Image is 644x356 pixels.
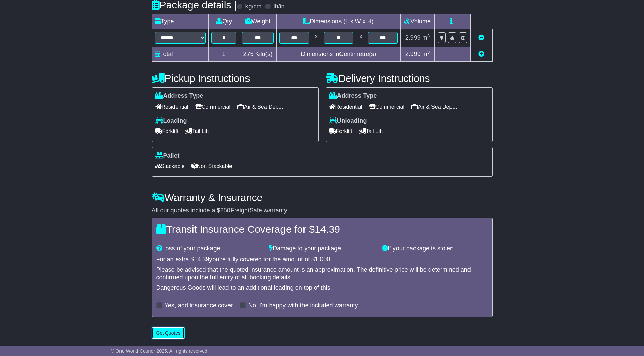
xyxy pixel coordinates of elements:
[379,245,492,252] div: If your package is stolen
[220,207,231,214] span: 250
[422,34,430,41] span: m
[152,327,185,339] button: Get Quotes
[356,29,365,47] td: x
[155,102,188,112] span: Residential
[329,126,352,137] span: Forklift
[265,245,379,252] div: Damage to your package
[478,34,484,41] a: Remove this item
[277,47,401,62] td: Dimensions in Centimetre(s)
[315,256,330,263] span: 1,000
[239,14,277,29] td: Weight
[152,192,493,203] h4: Warranty & Insurance
[185,126,209,137] span: Tail Lift
[243,51,254,57] span: 275
[152,14,208,29] td: Type
[329,102,362,112] span: Residential
[156,224,488,235] h4: Transit Insurance Coverage for $
[422,51,430,57] span: m
[156,284,488,292] div: Dangerous Goods will lead to an additional loading on top of this.
[152,47,208,62] td: Total
[369,102,404,112] span: Commercial
[208,47,239,62] td: 1
[411,102,457,112] span: Air & Sea Depot
[427,33,430,38] sup: 3
[194,256,209,263] span: 14.39
[329,92,377,100] label: Address Type
[208,14,239,29] td: Qty
[165,302,233,309] label: Yes, add insurance cover
[155,161,185,172] span: Stackable
[155,126,179,137] span: Forklift
[427,50,430,55] sup: 3
[111,348,209,354] span: © One World Courier 2025. All rights reserved.
[405,51,421,57] span: 2.999
[156,256,488,263] div: For an extra $ you're fully covered for the amount of $ .
[329,117,367,125] label: Unloading
[359,126,383,137] span: Tail Lift
[315,224,340,235] span: 14.39
[239,47,277,62] td: Kilo(s)
[153,245,266,252] div: Loss of your package
[152,207,493,214] div: All our quotes include a $ FreightSafe warranty.
[245,3,261,11] label: kg/cm
[478,51,484,57] a: Add new item
[312,29,321,47] td: x
[326,73,493,84] h4: Delivery Instructions
[155,92,203,100] label: Address Type
[237,102,283,112] span: Air & Sea Depot
[405,34,421,41] span: 2.999
[248,302,358,309] label: No, I'm happy with the included warranty
[152,73,319,84] h4: Pickup Instructions
[401,14,435,29] td: Volume
[155,117,187,125] label: Loading
[195,102,231,112] span: Commercial
[191,161,232,172] span: Non Stackable
[273,3,284,11] label: lb/in
[155,152,180,160] label: Pallet
[156,266,488,281] div: Please be advised that the quoted insurance amount is an approximation. The definitive price will...
[277,14,401,29] td: Dimensions (L x W x H)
